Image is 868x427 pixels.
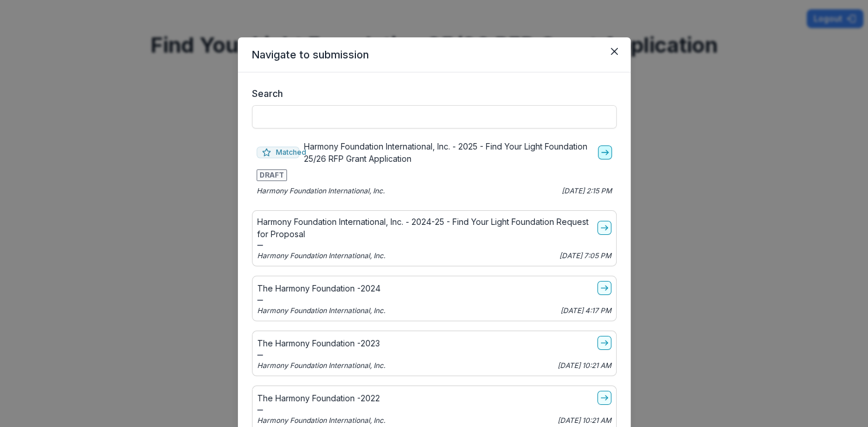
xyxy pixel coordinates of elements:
p: Harmony Foundation International, Inc. [257,360,385,371]
header: Navigate to submission [238,37,631,72]
p: Harmony Foundation International, Inc. - 2025 - Find Your Light Foundation 25/26 RFP Grant Applic... [304,140,593,165]
span: DRAFT [257,169,287,181]
p: [DATE] 10:21 AM [558,415,611,426]
p: The Harmony Foundation -2024 [257,282,381,294]
button: Close [605,42,624,61]
p: Harmony Foundation International, Inc. [257,415,385,426]
a: go-to [598,145,612,159]
p: Harmony Foundation International, Inc. [257,251,385,261]
p: The Harmony Foundation -2023 [257,337,380,349]
a: go-to [597,336,611,350]
p: Harmony Foundation International, Inc. - 2024-25 - Find Your Light Foundation Request for Proposal [257,216,593,240]
p: The Harmony Foundation -2022 [257,392,380,404]
p: Harmony Foundation International, Inc. [257,186,385,196]
p: Harmony Foundation International, Inc. [257,306,385,316]
a: go-to [597,281,611,295]
p: [DATE] 10:21 AM [558,360,611,371]
p: [DATE] 2:15 PM [562,186,612,196]
p: [DATE] 4:17 PM [561,306,611,316]
label: Search [252,86,610,100]
a: go-to [597,221,611,235]
a: go-to [597,391,611,405]
p: [DATE] 7:05 PM [559,251,611,261]
span: Matched [257,147,300,158]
